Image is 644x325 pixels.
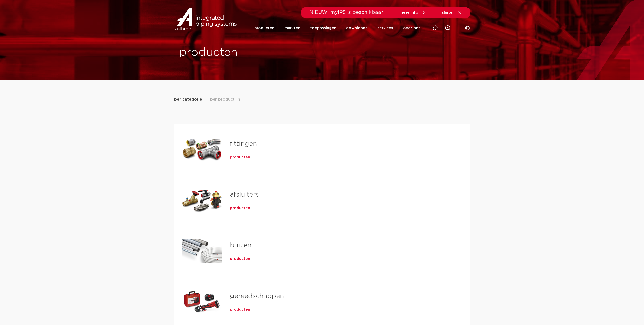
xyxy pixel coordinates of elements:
[403,18,420,38] a: over ons
[230,242,251,249] a: buizen
[230,191,259,198] a: afsluiters
[399,11,418,14] span: meer info
[210,96,240,102] span: per productlijn
[284,18,300,38] a: markten
[377,18,393,38] a: services
[310,18,336,38] a: toepassingen
[230,206,250,211] a: producten
[445,18,450,38] div: my IPS
[399,10,426,15] a: meer info
[442,11,455,14] span: sluiten
[179,45,320,60] h1: producten
[230,307,250,312] a: producten
[346,18,367,38] a: downloads
[174,96,202,102] span: per categorie
[230,141,257,147] a: fittingen
[254,18,274,38] a: producten
[309,10,383,15] span: NIEUW: myIPS is beschikbaar
[230,256,250,261] a: producten
[230,293,284,299] a: gereedschappen
[442,10,462,15] a: sluiten
[230,155,250,160] a: producten
[254,18,420,38] nav: Menu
